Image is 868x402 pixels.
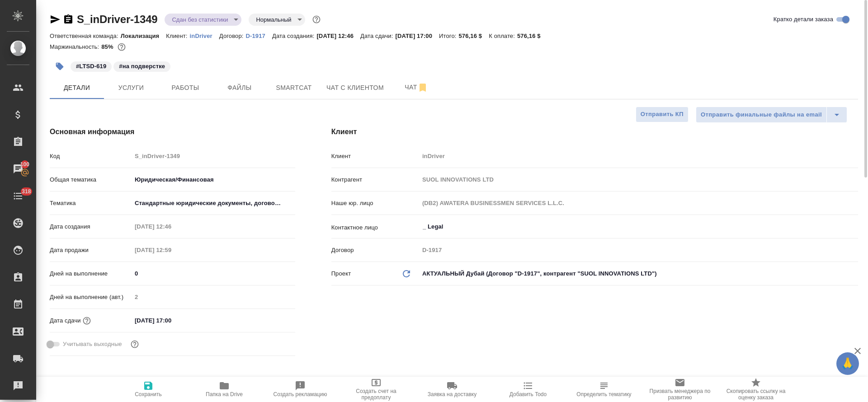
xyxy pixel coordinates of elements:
button: Если добавить услуги и заполнить их объемом, то дата рассчитается автоматически [81,315,93,327]
p: Наше юр. лицо [331,199,419,208]
p: Клиент [331,152,419,161]
p: Проект [331,269,351,278]
div: АКТУАЛЬНЫЙ Дубай (Договор "D-1917", контрагент "SUOL INNOVATIONS LTD") [419,266,858,281]
span: Создать рекламацию [274,391,327,397]
p: 576,16 $ [517,33,547,39]
span: Отправить КП [641,109,684,120]
a: 318 [2,185,34,207]
button: Создать счет на предоплату [338,377,414,402]
p: Маржинальность: [50,43,101,50]
p: Дата сдачи: [360,33,395,39]
span: Учитывать выходные [63,340,122,349]
span: на подверстке [113,62,171,70]
a: inDriver [190,32,219,39]
span: Папка на Drive [206,391,243,397]
button: Скопировать ссылку на оценку заказа [718,377,794,402]
button: Создать рекламацию [262,377,338,402]
span: 318 [16,187,37,196]
div: split button [696,107,847,123]
p: Общая тематика [50,175,132,184]
p: Контрагент [331,175,419,184]
button: Нормальный [253,16,294,23]
span: LTSD-619 [70,62,113,70]
div: Сдан без статистики [165,14,241,26]
span: 🙏 [840,354,855,373]
span: Добавить Todo [509,391,547,397]
span: Smartcat [272,82,316,93]
p: #LTSD-619 [76,62,106,71]
button: Сдан без статистики [169,16,231,23]
div: Юридическая/Финансовая [132,172,295,187]
input: ✎ Введи что-нибудь [132,314,211,327]
input: Пустое поле [419,173,858,186]
p: [DATE] 12:46 [316,33,360,39]
input: ✎ Введи что-нибудь [132,267,295,280]
span: Призвать менеджера по развитию [647,388,712,401]
button: Open [853,226,855,228]
span: Заявка на доставку [428,391,476,397]
svg: Отписаться [417,82,428,93]
span: Детали [55,82,99,93]
p: 576,16 $ [459,33,489,39]
button: Заявка на доставку [414,377,490,402]
p: Дней на выполнение [50,269,132,278]
span: Отправить финальные файлы на email [701,110,822,120]
button: Добавить Todo [490,377,566,402]
p: 85% [101,43,115,50]
p: Клиент: [166,33,189,39]
span: Чат [395,82,438,93]
button: Добавить тэг [50,56,70,76]
p: Тематика [50,199,132,208]
p: Локализация [121,33,166,39]
p: #на подверстке [119,62,165,71]
input: Пустое поле [419,150,858,163]
button: Определить тематику [566,377,642,402]
span: Чат с клиентом [326,82,384,93]
p: Итого: [439,33,458,39]
button: Отправить финальные файлы на email [696,107,827,123]
button: Доп статусы указывают на важность/срочность заказа [311,14,322,25]
input: Пустое поле [132,150,295,163]
span: 100 [15,160,35,169]
input: Пустое поле [132,220,211,233]
p: D-1917 [246,33,272,39]
p: К оплате: [489,33,517,39]
span: Определить тематику [576,391,631,397]
button: Призвать менеджера по развитию [642,377,718,402]
span: Файлы [218,82,261,93]
p: Договор: [219,33,246,39]
button: 🙏 [836,352,859,375]
span: Создать счет на предоплату [344,388,409,401]
p: Дата сдачи [50,316,81,325]
button: Папка на Drive [186,377,262,402]
h4: Клиент [331,126,858,137]
p: Договор [331,246,419,255]
h4: Основная информация [50,126,295,137]
p: Дата создания [50,222,132,231]
button: Отправить КП [636,107,689,122]
span: Работы [164,82,207,93]
input: Пустое поле [419,243,858,257]
span: Скопировать ссылку на оценку заказа [723,388,788,401]
p: inDriver [190,33,219,39]
p: Ответственная команда: [50,33,121,39]
p: Дней на выполнение (авт.) [50,293,132,302]
button: Скопировать ссылку [63,14,74,25]
input: Пустое поле [419,196,858,210]
div: Стандартные юридические документы, договоры, уставы [132,196,295,211]
a: S_inDriver-1349 [77,13,157,25]
button: Выбери, если сб и вс нужно считать рабочими днями для выполнения заказа. [129,338,141,350]
input: Пустое поле [132,243,211,257]
span: Кратко детали заказа [774,15,833,24]
p: Контактное лицо [331,223,419,232]
a: D-1917 [246,32,272,39]
p: Дата продажи [50,246,132,255]
span: Сохранить [135,391,162,397]
a: 100 [2,158,34,180]
button: Сохранить [110,377,186,402]
div: Сдан без статистики [249,14,305,26]
button: Скопировать ссылку для ЯМессенджера [50,14,61,25]
p: [DATE] 17:00 [395,33,439,39]
span: Услуги [109,82,153,93]
p: Код [50,152,132,161]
